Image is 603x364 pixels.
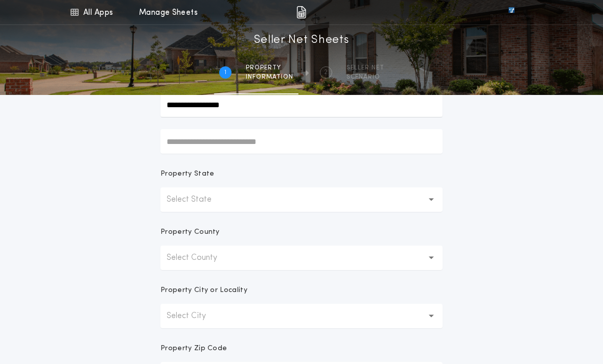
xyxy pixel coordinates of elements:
[160,187,443,212] button: Select State
[296,6,306,18] img: img
[346,64,384,72] span: SELLER NET
[246,64,293,72] span: Property
[160,344,227,354] p: Property Zip Code
[167,252,234,264] p: Select County
[246,73,293,81] span: information
[160,227,220,237] p: Property County
[167,193,228,206] p: Select State
[224,68,226,77] h2: 1
[490,7,533,17] img: vs-icon
[254,32,350,48] h1: Seller Net Sheets
[346,73,384,81] span: SCENARIO
[160,304,443,328] button: Select City
[324,68,328,77] h2: 2
[160,285,247,296] p: Property City or Locality
[160,169,214,179] p: Property State
[160,246,443,270] button: Select County
[167,310,222,322] p: Select City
